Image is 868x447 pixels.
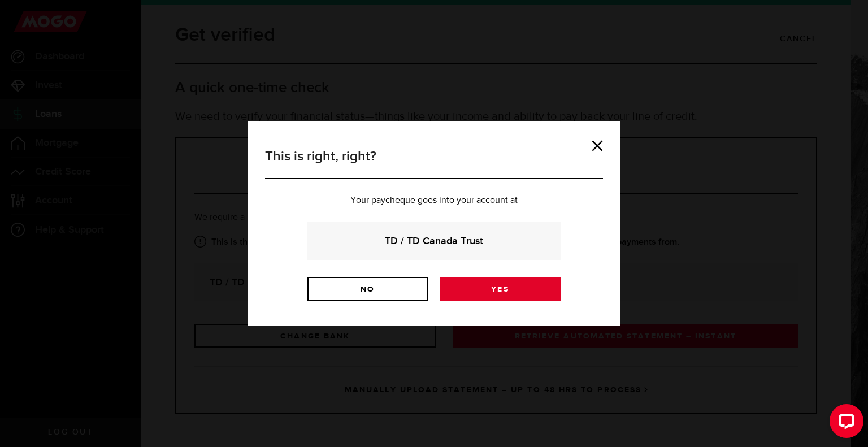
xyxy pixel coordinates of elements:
[821,400,868,447] iframe: LiveChat chat widget
[265,196,603,205] p: Your paycheque goes into your account at
[265,146,603,179] h3: This is right, right?
[440,277,561,301] a: Yes
[307,277,428,301] a: No
[323,233,545,249] strong: TD / TD Canada Trust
